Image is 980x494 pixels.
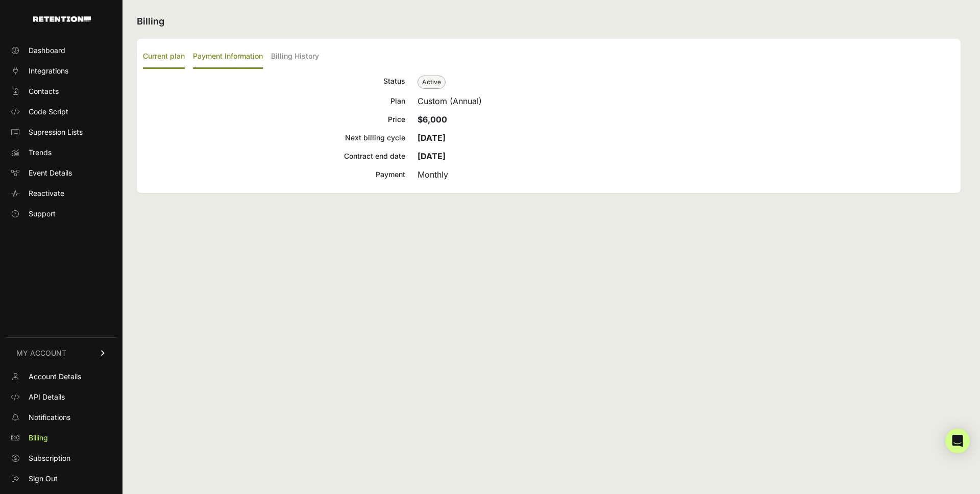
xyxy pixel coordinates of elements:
div: Custom (Annual) [418,95,954,107]
div: Price [143,113,405,126]
a: Account Details [6,368,116,385]
img: Retention.com [33,16,91,22]
div: Plan [143,95,405,107]
span: Support [29,209,56,219]
div: Next billing cycle [143,132,405,144]
strong: [DATE] [418,133,446,143]
div: Open Intercom Messenger [945,429,970,453]
a: Supression Lists [6,124,116,140]
label: Billing History [271,45,319,69]
a: Support [6,206,116,222]
span: API Details [29,392,65,402]
span: Contacts [29,86,59,96]
span: Account Details [29,372,81,382]
strong: $6,000 [418,114,447,125]
span: Supression Lists [29,127,83,137]
div: Status [143,75,405,89]
div: Contract end date [143,150,405,162]
a: Notifications [6,409,116,426]
span: Trends [29,147,52,158]
h2: Billing [137,14,961,29]
div: Monthly [418,168,954,181]
a: Trends [6,144,116,161]
label: Current plan [143,45,185,69]
span: Sign Out [29,474,58,484]
a: Code Script [6,104,116,120]
a: Dashboard [6,42,116,59]
span: Integrations [29,66,68,76]
span: Event Details [29,168,72,178]
span: Active [418,76,446,89]
a: Integrations [6,63,116,79]
strong: [DATE] [418,151,446,161]
span: Notifications [29,412,70,423]
span: Billing [29,433,48,443]
a: MY ACCOUNT [6,337,116,368]
span: Code Script [29,107,68,117]
a: API Details [6,389,116,405]
span: Dashboard [29,45,65,56]
a: Event Details [6,165,116,181]
a: Sign Out [6,471,116,487]
a: Billing [6,430,116,446]
div: Payment [143,168,405,181]
span: Subscription [29,453,70,463]
span: MY ACCOUNT [16,348,66,358]
a: Reactivate [6,185,116,202]
span: Reactivate [29,188,64,199]
label: Payment Information [193,45,263,69]
a: Contacts [6,83,116,100]
a: Subscription [6,450,116,466]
